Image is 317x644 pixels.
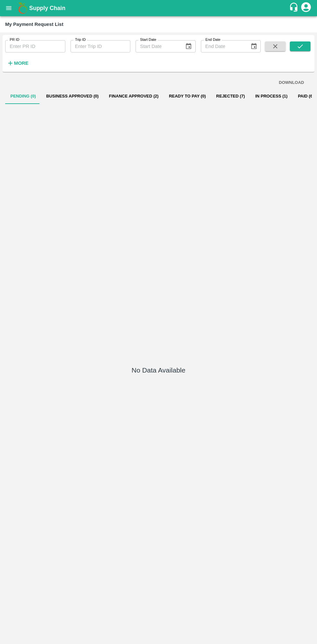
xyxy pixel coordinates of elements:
[250,88,293,104] button: In Process (1)
[205,37,220,42] label: End Date
[71,40,131,52] input: Enter Trip ID
[5,20,63,29] div: My Payment Request List
[75,37,86,42] label: Trip ID
[29,4,289,13] a: Supply Chain
[132,366,185,375] h5: No Data Available
[14,61,28,66] strong: More
[136,40,180,52] input: Start Date
[16,2,29,15] img: logo
[10,37,19,42] label: PR ID
[41,88,104,104] button: Business Approved (0)
[276,77,307,88] button: DOWNLOAD
[5,88,41,104] button: Pending (0)
[211,88,250,104] button: Rejected (7)
[29,5,65,11] b: Supply Chain
[104,88,164,104] button: Finance Approved (2)
[5,40,65,52] input: Enter PR ID
[5,58,30,69] button: More
[248,40,260,52] button: Choose date
[201,40,245,52] input: End Date
[1,1,16,16] button: open drawer
[164,88,211,104] button: Ready To Pay (0)
[182,40,195,52] button: Choose date
[300,1,312,15] div: account of current user
[289,2,300,14] div: customer-support
[140,37,156,42] label: Start Date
